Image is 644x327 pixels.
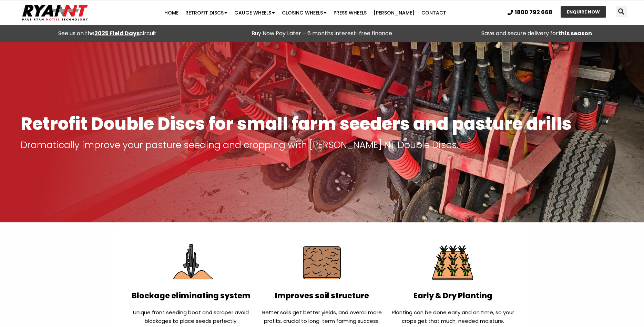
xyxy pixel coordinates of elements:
[278,6,330,20] a: Closing Wheels
[182,6,231,20] a: Retrofit Discs
[391,308,515,325] p: Planting can be done early and on time, so your crops get that much-needed moisture.
[21,140,623,150] p: Dramatically improve your pasture seeding and cropping with [PERSON_NAME] NT Double Discs.
[260,308,384,325] p: Better soils get better yields, and overall more profits, crucial to long-term farming success.
[418,6,450,20] a: Contact
[561,6,606,18] a: ENQUIRE NOW
[330,6,370,20] a: Press Wheels
[21,114,623,133] h1: Retrofit Double Discs for small farm seeders and pasture drills
[370,6,418,20] a: [PERSON_NAME]
[218,29,426,38] p: Buy Now Pay Later – 6 months interest-free finance
[391,291,515,301] h2: Early & Dry Planting
[231,6,278,20] a: Gauge Wheels
[297,238,347,288] img: Protect soil structure
[558,29,592,37] strong: this season
[125,6,485,20] nav: Menu
[21,2,90,23] img: Ryan NT logo
[515,10,552,15] span: 1800 792 668
[166,238,216,288] img: Eliminate Machine Blockages
[616,6,627,17] div: Search
[94,29,140,37] a: 2025 Field Days
[161,6,182,20] a: Home
[433,29,641,38] p: Save and secure delivery for
[260,291,384,301] h2: Improves soil structure
[428,238,478,288] img: Plant Early & Dry
[3,29,211,38] div: See us on the circuit
[567,10,600,14] span: ENQUIRE NOW
[508,10,552,15] a: 1800 792 668
[129,308,253,325] p: Unique front seeding boot and scraper avoid blockages to place seeds perfectly.
[129,291,253,301] h2: Blockage eliminating system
